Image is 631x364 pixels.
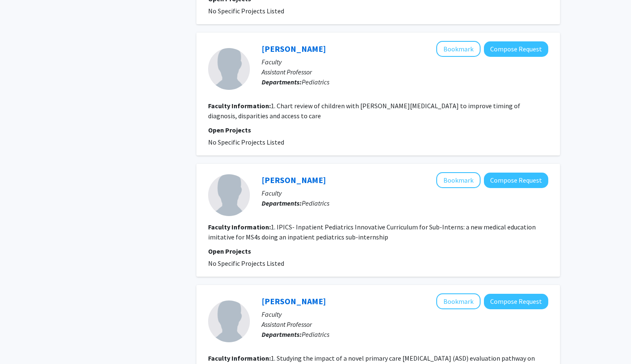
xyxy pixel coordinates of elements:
button: Add Kimberlee Chromey to Bookmarks [436,172,481,188]
a: [PERSON_NAME] [262,296,326,306]
span: No Specific Projects Listed [208,259,284,267]
b: Departments: [262,330,302,339]
p: Open Projects [208,246,548,256]
span: No Specific Projects Listed [208,7,284,15]
b: Departments: [262,78,302,86]
fg-read-more: 1. IPICS- Inpatient Pediatrics Innovative Curriculum for Sub-Interns: a new medical education imi... [208,223,536,241]
span: Pediatrics [302,78,329,86]
b: Faculty Information: [208,223,271,231]
button: Compose Request to Chijioke Ikomi [484,41,548,57]
button: Add Meghan Harrison to Bookmarks [436,293,481,309]
button: Compose Request to Meghan Harrison [484,294,548,309]
button: Add Chijioke Ikomi to Bookmarks [436,41,481,57]
p: Open Projects [208,125,548,135]
b: Departments: [262,199,302,207]
p: Assistant Professor [262,319,548,329]
a: [PERSON_NAME] [262,43,326,54]
span: Pediatrics [302,330,329,339]
iframe: Chat [6,326,36,358]
b: Faculty Information: [208,354,271,362]
button: Compose Request to Kimberlee Chromey [484,173,548,188]
p: Assistant Professor [262,67,548,77]
b: Faculty Information: [208,102,271,110]
p: Faculty [262,309,548,319]
p: Faculty [262,57,548,67]
span: No Specific Projects Listed [208,138,284,146]
p: Faculty [262,188,548,198]
span: Pediatrics [302,199,329,207]
a: [PERSON_NAME] [262,175,326,185]
fg-read-more: 1. Chart review of children with [PERSON_NAME][MEDICAL_DATA] to improve timing of diagnosis, disp... [208,102,520,120]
